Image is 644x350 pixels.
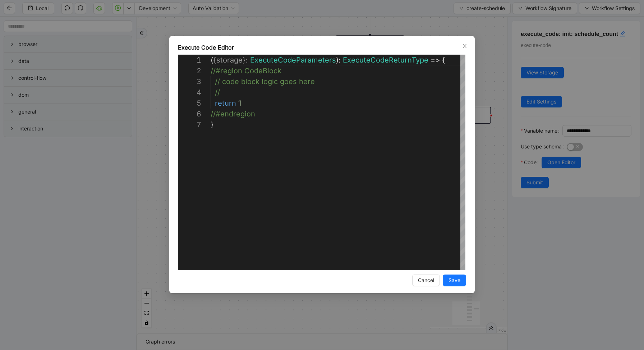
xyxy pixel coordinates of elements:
[336,56,341,64] span: ):
[243,56,246,64] span: }
[215,88,220,97] span: //
[246,56,248,64] span: :
[178,87,201,98] div: 4
[250,56,336,64] span: ExecuteCodeParameters
[213,56,216,64] span: {
[211,56,213,64] span: (
[211,66,281,75] span: //#region CodeBlock
[216,56,243,64] span: storage
[178,109,201,119] div: 6
[442,56,445,64] span: {
[211,120,214,129] span: }
[178,119,201,130] div: 7
[238,99,241,107] span: 1
[215,99,236,107] span: return
[178,76,201,87] div: 3
[461,42,469,50] button: Close
[412,275,440,286] button: Cancel
[448,276,460,284] span: Save
[443,275,466,286] button: Save
[462,43,468,49] span: close
[343,56,428,64] span: ExecuteCodeReturnType
[178,43,466,52] div: Execute Code Editor
[178,65,201,76] div: 2
[418,276,434,284] span: Cancel
[211,110,255,118] span: //#endregion
[178,55,201,65] div: 1
[215,77,315,86] span: // code block logic goes here
[431,56,440,64] span: =>
[178,98,201,109] div: 5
